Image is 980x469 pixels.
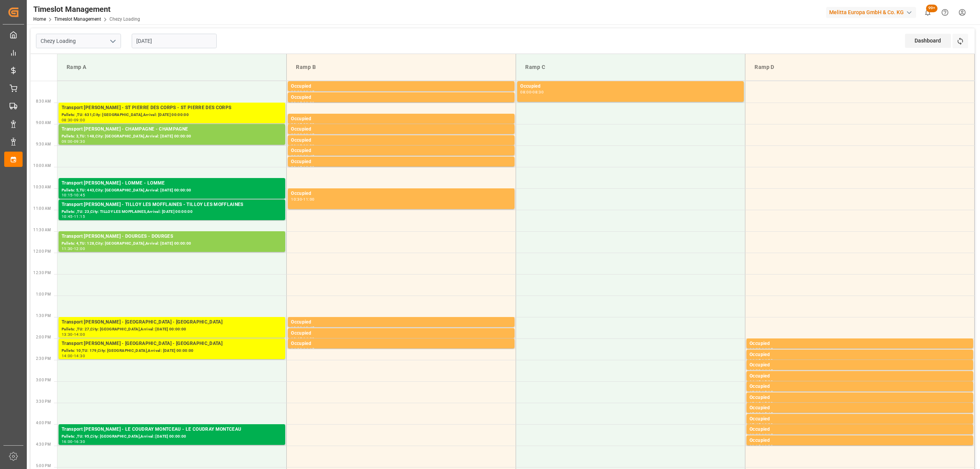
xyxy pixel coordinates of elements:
[73,193,74,197] div: -
[919,4,936,21] button: show 111 new notifications
[826,7,916,18] div: Melitta Europa GmbH & Co. KG
[750,437,970,444] div: Occupied
[761,433,762,437] div: -
[62,240,282,247] div: Pallets: 4,TU: 128,City: [GEOGRAPHIC_DATA],Arrival: [DATE] 00:00:00
[750,373,970,380] div: Occupied
[291,326,302,330] div: 13:30
[750,380,761,384] div: 14:45
[62,193,73,197] div: 10:15
[750,383,970,391] div: Occupied
[33,3,140,15] div: Timeslot Management
[750,404,970,412] div: Occupied
[303,337,314,341] div: 14:00
[291,147,511,155] div: Occupied
[762,369,773,373] div: 14:45
[750,361,970,369] div: Occupied
[33,185,51,189] span: 10:30 AM
[132,34,217,48] input: DD-MM-YYYY
[291,337,302,341] div: 13:45
[750,394,970,402] div: Occupied
[750,412,761,415] div: 15:30
[762,348,773,351] div: 14:15
[905,34,951,48] div: Dashboard
[936,4,954,21] button: Help Center
[761,412,762,415] div: -
[761,402,762,405] div: -
[762,412,773,415] div: 15:45
[74,333,85,336] div: 14:00
[750,348,761,351] div: 14:00
[291,126,511,133] div: Occupied
[73,440,74,443] div: -
[751,60,968,74] div: Ramp D
[62,326,282,333] div: Pallets: ,TU: 27,City: [GEOGRAPHIC_DATA],Arrival: [DATE] 00:00:00
[302,337,303,341] div: -
[302,155,303,158] div: -
[62,426,282,433] div: Transport [PERSON_NAME] - LE COUDRAY MONTCEAU - LE COUDRAY MONTCEAU
[74,140,85,143] div: 09:30
[33,206,51,211] span: 11:00 AM
[36,142,51,146] span: 9:30 AM
[302,101,303,105] div: -
[33,249,51,253] span: 12:00 PM
[291,83,511,90] div: Occupied
[73,247,74,250] div: -
[762,402,773,405] div: 15:30
[62,440,73,443] div: 16:00
[33,163,51,168] span: 10:00 AM
[73,215,74,218] div: -
[761,444,762,448] div: -
[520,83,741,90] div: Occupied
[302,133,303,137] div: -
[291,123,302,126] div: 08:45
[62,104,282,112] div: Transport [PERSON_NAME] - ST PIERRE DES CORPS - ST PIERRE DES CORPS
[291,330,511,337] div: Occupied
[750,340,970,348] div: Occupied
[62,133,282,140] div: Pallets: 3,TU: 148,City: [GEOGRAPHIC_DATA],Arrival: [DATE] 00:00:00
[762,391,773,394] div: 15:15
[750,426,970,433] div: Occupied
[54,16,101,22] a: Timeslot Management
[74,215,85,218] div: 11:15
[62,433,282,440] div: Pallets: ,TU: 95,City: [GEOGRAPHIC_DATA],Arrival: [DATE] 00:00:00
[62,333,73,336] div: 13:30
[36,34,121,48] input: Type to search/select
[291,155,302,158] div: 09:30
[62,247,73,250] div: 11:30
[303,348,314,351] div: 14:15
[36,464,51,468] span: 5:00 PM
[74,118,85,122] div: 09:00
[761,423,762,427] div: -
[73,140,74,143] div: -
[291,166,302,169] div: 09:45
[64,60,280,74] div: Ramp A
[302,144,303,148] div: -
[750,369,761,373] div: 14:30
[36,292,51,296] span: 1:00 PM
[291,198,302,201] div: 10:30
[750,391,761,394] div: 15:00
[74,193,85,197] div: 10:45
[291,137,511,144] div: Occupied
[926,5,938,12] span: 99+
[302,348,303,351] div: -
[303,144,314,148] div: 09:30
[291,94,511,101] div: Occupied
[291,133,302,137] div: 09:00
[62,354,73,358] div: 14:00
[302,90,303,94] div: -
[761,359,762,362] div: -
[62,209,282,215] div: Pallets: ,TU: 23,City: TILLOY LES MOFFLAINES,Arrival: [DATE] 00:00:00
[302,166,303,169] div: -
[531,90,532,94] div: -
[62,112,282,118] div: Pallets: ,TU: 631,City: [GEOGRAPHIC_DATA],Arrival: [DATE] 00:00:00
[762,444,773,448] div: 16:30
[74,354,85,358] div: 14:30
[291,348,302,351] div: 14:00
[750,444,761,448] div: 16:15
[74,440,85,443] div: 16:30
[750,351,970,359] div: Occupied
[62,201,282,209] div: Transport [PERSON_NAME] - TILLOY LES MOFFLAINES - TILLOY LES MOFFLAINES
[302,123,303,126] div: -
[33,271,51,275] span: 12:30 PM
